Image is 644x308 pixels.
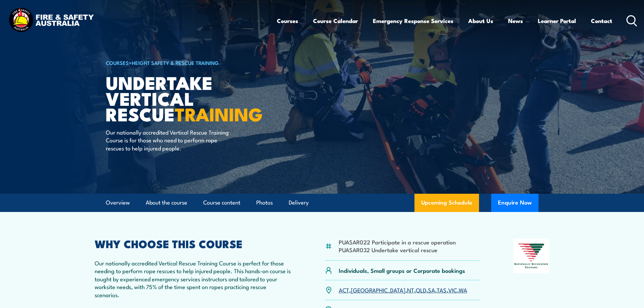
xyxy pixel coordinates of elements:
a: [GEOGRAPHIC_DATA] [351,286,405,294]
a: About the course [146,194,187,212]
a: Emergency Response Services [373,12,453,30]
p: Our nationally accredited Vertical Rescue Training Course is for those who need to perform rope r... [106,128,229,152]
a: VIC [448,286,457,294]
p: , , , , , , , [339,286,467,294]
li: PUASAR022 Participate in a rescue operation [339,238,456,246]
strong: TRAINING [175,99,263,127]
a: Learner Portal [538,12,576,30]
a: Photos [256,194,273,212]
a: QLD [416,286,426,294]
a: Height Safety & Rescue Training [132,59,219,66]
img: Nationally Recognised Training logo. [513,239,550,273]
a: WA [459,286,467,294]
a: Contact [591,12,612,30]
button: Enquire Now [491,194,539,212]
a: Courses [277,12,298,30]
p: Our nationally accredited Vertical Rescue Training Course is perfect for those needing to perform... [95,259,292,299]
h2: WHY CHOOSE THIS COURSE [95,239,292,248]
a: Overview [106,194,130,212]
li: PUASAR032 Undertake vertical rescue [339,246,456,254]
a: TAS [437,286,447,294]
a: Upcoming Schedule [414,194,479,212]
a: Delivery [289,194,309,212]
a: ACT [339,286,349,294]
a: News [508,12,523,30]
h1: Undertake Vertical Rescue [106,74,273,122]
a: NT [407,286,414,294]
p: Individuals, Small groups or Corporate bookings [339,266,465,274]
a: Course content [203,194,240,212]
a: COURSES [106,59,129,66]
a: Course Calendar [313,12,358,30]
h6: > [106,58,273,67]
a: About Us [468,12,493,30]
a: SA [428,286,435,294]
